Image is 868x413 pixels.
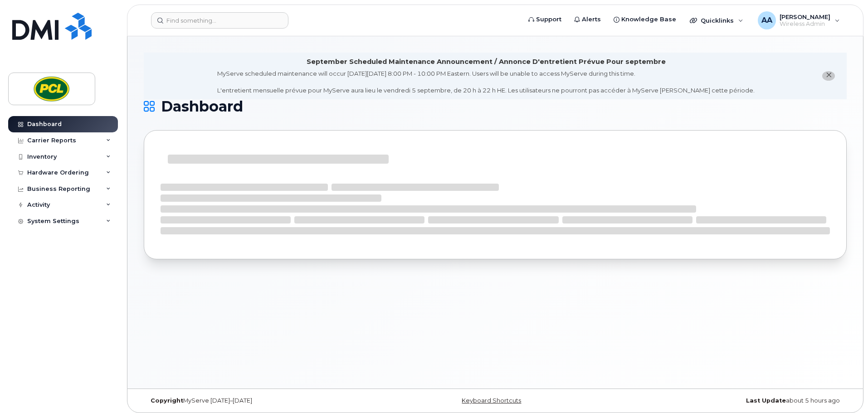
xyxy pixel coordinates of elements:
div: about 5 hours ago [612,397,847,404]
strong: Last Update [746,397,786,404]
div: MyServe [DATE]–[DATE] [144,397,378,404]
div: September Scheduled Maintenance Announcement / Annonce D'entretient Prévue Pour septembre [307,57,666,67]
div: MyServe scheduled maintenance will occur [DATE][DATE] 8:00 PM - 10:00 PM Eastern. Users will be u... [217,69,755,95]
strong: Copyright [151,397,183,404]
a: Keyboard Shortcuts [462,397,521,404]
button: close notification [822,71,835,81]
span: Dashboard [161,100,243,113]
